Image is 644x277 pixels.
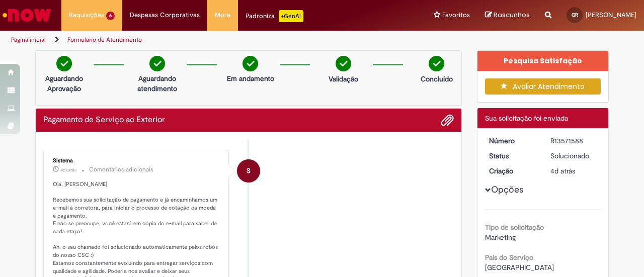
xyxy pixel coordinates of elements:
span: Sua solicitação foi enviada [485,114,568,123]
dt: Status [481,151,543,161]
span: Rascunhos [494,10,530,20]
p: Aguardando atendimento [133,73,182,94]
p: Validação [329,74,358,84]
span: More [215,10,230,20]
span: 4d atrás [550,166,575,175]
b: País do Serviço [485,253,533,262]
img: check-circle-green.png [336,56,351,71]
a: Formulário de Atendimento [67,36,142,44]
button: Avaliar Atendimento [485,78,601,95]
small: Comentários adicionais [89,165,153,174]
div: Pesquisa Satisfação [477,51,609,71]
p: +GenAi [279,10,303,22]
div: R13571588 [550,136,597,146]
span: [GEOGRAPHIC_DATA] [485,263,554,272]
ul: Trilhas de página [8,31,422,49]
span: Marketing [485,233,516,242]
dt: Número [481,136,543,146]
div: Padroniza [246,10,303,22]
h2: Pagamento de Serviço ao Exterior Histórico de tíquete [43,116,165,125]
span: Favoritos [442,10,470,20]
p: Aguardando Aprovação [40,73,89,94]
img: check-circle-green.png [243,56,258,71]
span: 4d atrás [60,167,76,173]
img: check-circle-green.png [429,56,444,71]
time: 26/09/2025 16:25:52 [550,166,575,175]
button: Adicionar anexos [441,114,454,127]
span: [PERSON_NAME] [586,11,636,19]
a: Página inicial [11,36,46,44]
img: check-circle-green.png [56,56,72,71]
div: Solucionado [550,151,597,161]
a: Rascunhos [485,11,530,20]
span: Requisições [69,10,104,20]
dt: Criação [481,166,543,176]
span: Despesas Corporativas [130,10,200,20]
time: 26/09/2025 16:25:56 [60,167,76,173]
span: GR [572,12,578,18]
p: Concluído [421,74,453,84]
b: Tipo de solicitação [485,223,544,232]
span: 6 [106,12,115,20]
div: Sistema [53,158,220,164]
div: 26/09/2025 16:25:52 [550,166,597,176]
div: System [237,159,260,182]
img: check-circle-green.png [149,56,165,71]
img: ServiceNow [1,5,53,25]
span: S [247,159,251,183]
p: Em andamento [227,73,274,83]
